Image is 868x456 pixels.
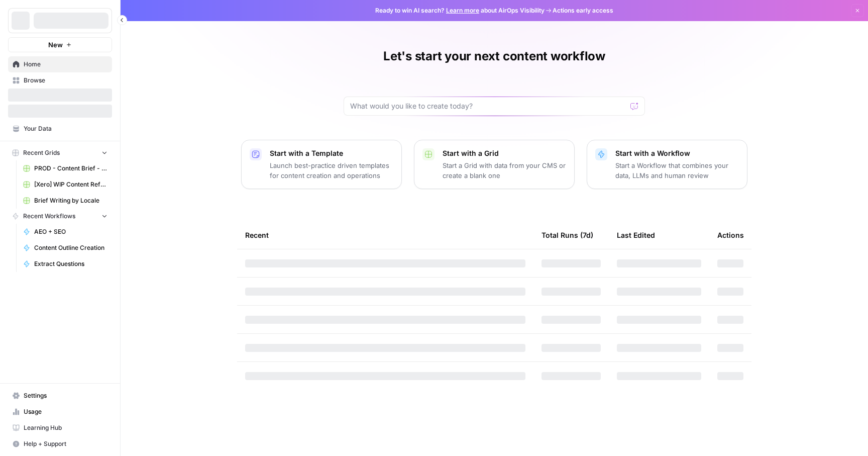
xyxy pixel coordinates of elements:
p: Launch best-practice driven templates for content creation and operations [270,160,393,180]
h1: Let's start your next content workflow [383,48,605,64]
span: Recent Grids [23,148,60,157]
input: What would you like to create today? [350,101,626,111]
span: New [48,40,63,50]
span: [Xero] WIP Content Refresh [34,180,107,189]
p: Start with a Workflow [615,148,739,158]
a: [Xero] WIP Content Refresh [19,176,112,193]
a: Brief Writing by Locale [19,193,112,209]
a: Learning Hub [8,420,112,436]
p: Start a Workflow that combines your data, LLMs and human review [615,160,739,180]
span: PROD - Content Brief - CoreAcquisition [34,164,107,173]
button: Start with a TemplateLaunch best-practice driven templates for content creation and operations [241,140,402,189]
span: Browse [24,76,107,85]
span: Brief Writing by Locale [34,196,107,205]
a: Your Data [8,121,112,137]
span: Ready to win AI search? about AirOps Visibility [375,6,545,15]
p: Start with a Grid [443,148,566,158]
span: Content Outline Creation [34,243,107,252]
a: Settings [8,388,112,404]
button: Start with a GridStart a Grid with data from your CMS or create a blank one [414,140,575,189]
span: Actions early access [553,6,613,15]
span: Extract Questions [34,259,107,268]
span: Home [24,60,107,69]
div: Last Edited [617,221,655,249]
button: Help + Support [8,436,112,452]
a: PROD - Content Brief - CoreAcquisition [19,160,112,176]
span: Settings [24,391,107,400]
span: Usage [24,407,107,416]
span: AEO + SEO [34,227,107,236]
div: Actions [717,221,744,249]
a: Home [8,56,112,72]
a: Browse [8,72,112,88]
div: Total Runs (7d) [541,221,593,249]
a: Extract Questions [19,256,112,272]
span: Your Data [24,124,107,133]
button: New [8,37,112,52]
span: Help + Support [24,439,107,448]
a: AEO + SEO [19,224,112,240]
button: Recent Workflows [8,209,112,224]
a: Learn more [446,7,479,14]
button: Recent Grids [8,145,112,160]
a: Content Outline Creation [19,240,112,256]
a: Usage [8,404,112,420]
p: Start a Grid with data from your CMS or create a blank one [443,160,566,180]
button: Start with a WorkflowStart a Workflow that combines your data, LLMs and human review [587,140,747,189]
div: Recent [245,221,525,249]
p: Start with a Template [270,148,393,158]
span: Recent Workflows [23,212,75,221]
span: Learning Hub [24,423,107,432]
